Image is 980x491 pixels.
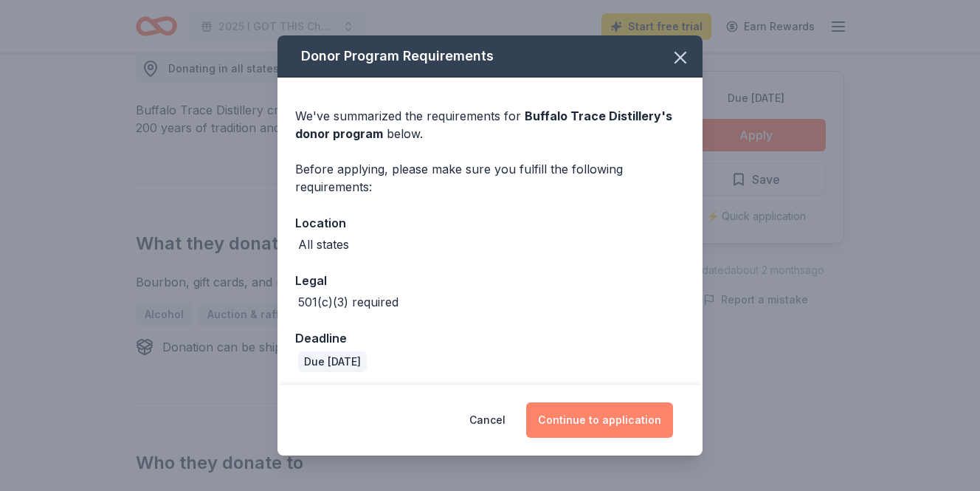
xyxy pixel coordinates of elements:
[295,271,685,290] div: Legal
[298,351,367,372] div: Due [DATE]
[277,35,703,78] div: Donor Program Requirements
[295,107,685,143] div: We've summarized the requirements for below.
[298,293,398,311] div: 501(c)(3) required
[469,402,505,438] button: Cancel
[298,236,349,253] div: All states
[526,402,673,438] button: Continue to application
[295,160,685,196] div: Before applying, please make sure you fulfill the following requirements:
[295,329,685,348] div: Deadline
[295,213,685,233] div: Location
